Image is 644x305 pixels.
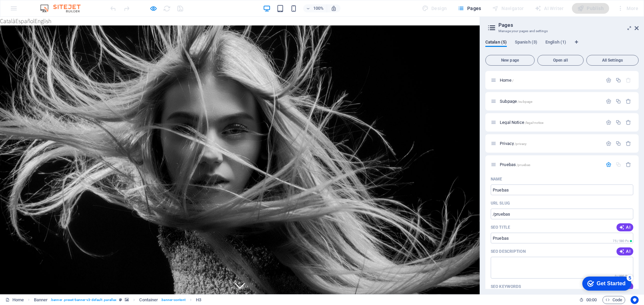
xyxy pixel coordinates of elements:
div: Duplicate [615,98,621,104]
div: Settings [606,162,611,167]
p: Name [491,176,502,182]
div: Get Started [20,7,49,13]
span: /pruebas [517,163,530,167]
span: AI [619,225,631,230]
span: / [512,79,514,82]
button: Usercentrics [631,296,639,304]
p: SEO Description [491,249,526,254]
div: Duplicate [615,120,621,125]
div: Settings [606,77,611,83]
span: Click to select. Double-click to edit [196,296,201,304]
div: Home/ [498,78,602,82]
div: Privacy/privacy [498,141,602,146]
input: Last part of the URL for this page [491,209,633,219]
h2: Pages [498,22,639,28]
span: Click to select. Double-click to edit [34,296,48,304]
span: /legal-notice [525,121,544,125]
span: . banner .preset-banner-v3-default .parallax [50,296,116,304]
span: Click to open page [500,78,514,83]
span: Click to open page [500,162,530,167]
div: 5 [50,1,56,8]
a: Click to cancel selection. Double-click to open Pages [5,296,24,304]
span: Click to open page [500,99,532,104]
input: The page title in search results and browser tabs [491,233,633,243]
nav: breadcrumb [34,296,202,304]
span: All Settings [589,58,636,62]
span: Calculated pixel length in search results [611,239,633,243]
div: Get Started 5 items remaining, 0% complete [5,3,54,17]
div: Settings [606,120,611,125]
span: English (1) [545,38,566,48]
p: SEO Keywords [491,284,521,289]
div: Legal Notice/legal-notice [498,120,602,125]
span: Pages [458,5,481,12]
div: Remove [626,162,631,167]
p: URL SLUG [491,201,510,206]
div: Pruebas/pruebas [498,162,602,167]
span: AI [619,249,631,254]
button: AI [616,223,633,231]
div: Remove [626,98,631,104]
span: Container [139,296,158,304]
span: Spanish (3) [515,38,537,48]
span: 00 00 [586,296,597,304]
span: Open all [540,58,581,62]
button: 100% [303,4,327,12]
span: . banner-content [161,296,185,304]
button: Pages [455,3,484,14]
a: Español [15,0,35,8]
p: SEO Title [491,225,510,230]
button: Code [602,296,625,304]
span: 75 / 580 Px [613,239,629,243]
button: Open all [537,55,584,66]
img: Editor Logo [39,4,89,12]
h6: 100% [313,4,324,12]
div: Language Tabs [485,40,639,52]
div: Remove [626,141,631,146]
span: New page [488,58,532,62]
div: Duplicate [615,77,621,83]
span: Code [605,296,622,304]
span: : [591,297,592,302]
div: Remove [626,120,631,125]
span: Catalan (5) [485,38,507,48]
span: /subpage [518,100,532,103]
div: Settings [606,141,611,146]
span: Click to open page [500,120,543,125]
label: Last part of the URL for this page [491,201,510,206]
button: New page [485,55,535,66]
h3: Manage your pages and settings [498,28,625,34]
a: English [35,0,51,8]
div: The startpage cannot be deleted [626,77,631,83]
div: Duplicate [615,141,621,146]
label: The page title in search results and browser tabs [491,225,510,230]
i: This element contains a background [125,298,129,302]
i: This element is a customizable preset [119,298,122,302]
div: Settings [606,98,611,104]
div: Subpage/subpage [498,99,602,103]
button: AI [616,247,633,255]
button: All Settings [586,55,639,66]
span: Click to open page [500,141,527,146]
span: /privacy [515,142,527,146]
